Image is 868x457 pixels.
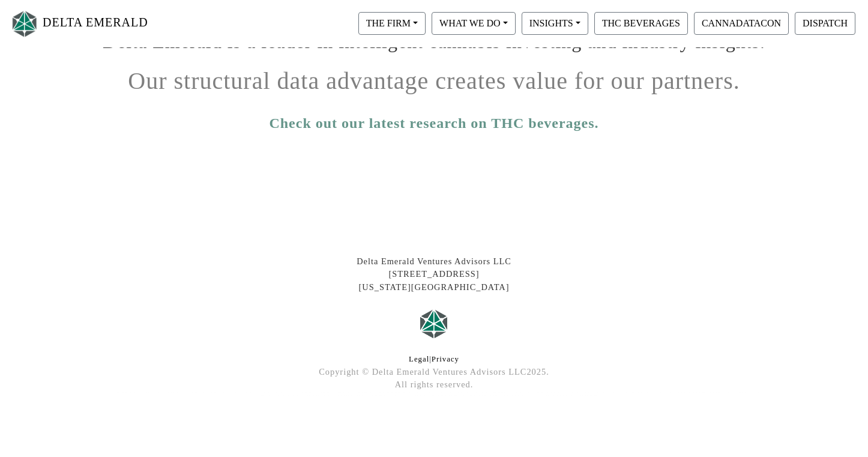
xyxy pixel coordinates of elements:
[691,17,792,28] a: CANNADATACON
[432,355,459,363] a: Privacy
[591,17,691,28] a: THC BEVERAGES
[101,58,767,95] h1: Our structural data advantage creates value for our partners.
[92,354,776,365] div: |
[92,255,776,294] div: Delta Emerald Ventures Advisors LLC [STREET_ADDRESS] [US_STATE][GEOGRAPHIC_DATA]
[10,8,40,40] img: Logo
[522,12,588,35] button: INSIGHTS
[92,378,776,392] div: All rights reserved.
[92,392,776,398] div: At Delta Emerald Ventures, we lead in cannabis technology investing and industry insights, levera...
[694,12,789,35] button: CANNADATACON
[416,306,452,342] img: Logo
[92,366,776,379] div: Copyright © Delta Emerald Ventures Advisors LLC 2025 .
[409,355,429,363] a: Legal
[795,12,855,35] button: DISPATCH
[269,112,598,134] a: Check out our latest research on THC beverages.
[792,17,858,28] a: DISPATCH
[10,5,148,43] a: DELTA EMERALD
[432,12,516,35] button: WHAT WE DO
[594,12,688,35] button: THC BEVERAGES
[358,12,426,35] button: THE FIRM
